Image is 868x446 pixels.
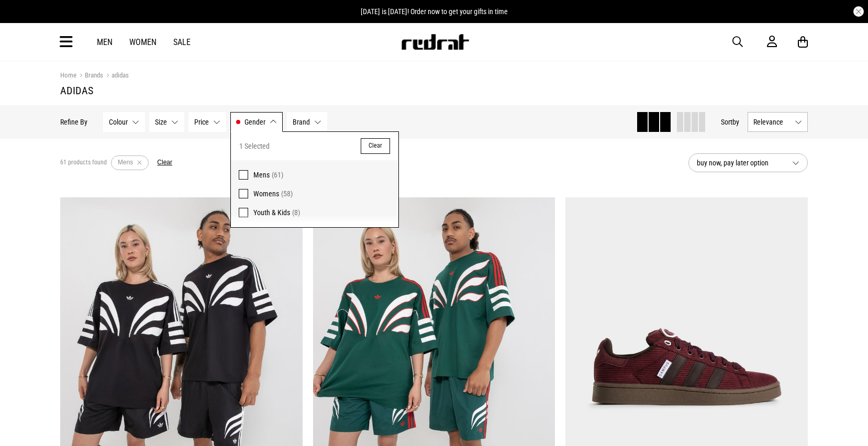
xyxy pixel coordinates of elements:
a: adidas [103,71,129,81]
button: Brand [287,112,327,132]
img: Redrat logo [400,34,470,50]
a: Women [129,37,157,47]
h1: adidas [60,84,808,97]
button: Remove filter [133,155,146,170]
button: Clear [157,159,172,167]
span: buy now, pay later option [697,157,784,169]
button: buy now, pay later option [688,153,808,172]
button: Relevance [748,112,808,132]
span: Mens [118,159,133,166]
span: Youth & Kids [253,208,290,217]
button: Sortby [721,116,739,128]
span: Price [194,118,209,126]
span: by [732,118,739,126]
span: (61) [272,171,283,179]
span: (58) [281,189,293,198]
a: Men [97,37,113,47]
button: Price [188,112,226,132]
span: (8) [292,208,300,217]
span: Mens [253,171,270,179]
span: Brand [293,118,310,126]
p: Refine By [60,118,87,126]
button: Open LiveChat chat widget [8,4,40,36]
span: Gender [244,118,265,126]
span: Womens [253,189,279,198]
a: Brands [76,71,103,81]
a: Home [60,71,76,79]
button: Gender [230,112,283,132]
div: Gender [230,131,399,228]
button: Clear [361,138,390,154]
span: [DATE] is [DATE]! Order now to get your gifts in time [361,7,508,16]
span: 1 Selected [239,140,270,152]
span: Relevance [753,118,791,126]
span: 61 products found [60,159,107,167]
span: Colour [109,118,128,126]
button: Size [149,112,184,132]
a: Sale [173,37,191,47]
span: Size [155,118,167,126]
button: Colour [103,112,145,132]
